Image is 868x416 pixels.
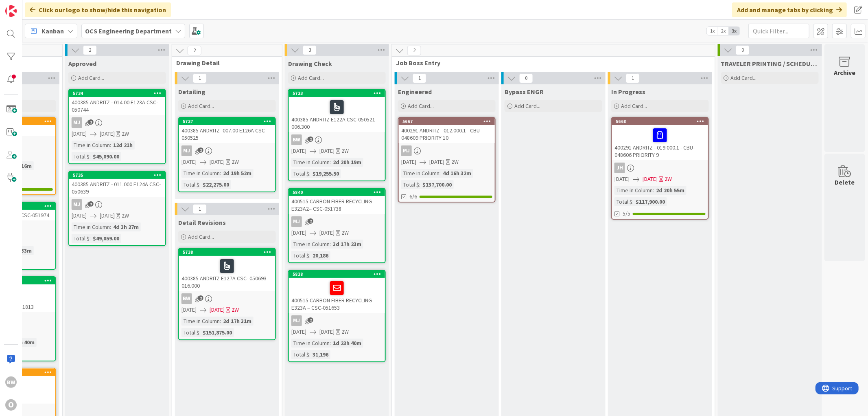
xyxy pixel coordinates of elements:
div: 12d 21h [111,141,135,150]
span: Drawing Check [288,59,332,68]
div: MJ [289,315,385,326]
div: 31,196 [310,350,330,359]
div: Click our logo to show/hide this navigation [25,2,171,17]
span: : [90,234,91,243]
div: 5735 [69,172,165,179]
div: 5735 [73,172,165,178]
div: 400291 ANDRITZ - 019.000.1 - CBU-048606 PRIORITY 9 [612,125,708,160]
span: 1 [626,73,640,83]
div: 400515 CARBON FIBER RECYCLING E323A2= CSC-051738 [289,196,385,214]
input: Quick Filter... [748,24,809,38]
div: Delete [835,177,855,187]
div: $137,700.00 [420,180,454,189]
span: 3x [729,27,740,35]
span: 2x [718,27,729,35]
span: 2 [407,46,421,55]
div: BW [291,134,302,145]
div: 400291 ANDRITZ - 012.000.1 - CBU-048609 PRIORITY 10 [399,125,495,143]
div: Archive [834,68,856,77]
span: 6/6 [409,192,417,201]
span: Job Boss Entry [396,59,705,67]
span: Add Card... [298,74,324,81]
div: O [5,399,17,411]
span: Add Card... [78,74,104,81]
div: Add and manage tabs by clicking [732,2,847,17]
span: [DATE] [72,130,87,138]
a: 5734400385 ANDRITZ - 014.00 E123A CSC-050744MJ[DATE][DATE]2WTime in Column:12d 21hTotal $:$45,090.00 [68,89,166,164]
div: $22,275.00 [201,180,231,189]
div: Time in Column [291,240,330,249]
div: 1d 23h 40m [331,339,363,348]
div: 400515 CARBON FIBER RECYCLING E323A = CSC-051653 [289,278,385,313]
a: 5668400291 ANDRITZ - 019.000.1 - CBU-048606 PRIORITY 9JH[DATE][DATE]2WTime in Column:2d 20h 55mTo... [611,117,709,220]
span: Kanban [42,26,64,36]
div: MJ [72,117,82,128]
span: [DATE] [319,328,335,336]
div: MJ [401,145,412,156]
div: 2d 17h 31m [221,317,254,326]
span: [DATE] [614,175,630,183]
span: [DATE] [181,306,197,314]
span: Drawing Detail [176,59,272,67]
span: : [199,180,201,189]
div: MJ [399,145,495,156]
span: Detailing [178,88,206,96]
div: MJ [291,216,302,227]
span: 1 [413,73,426,83]
span: 1 [193,204,207,214]
div: $49,059.00 [91,234,121,243]
div: BW [179,293,275,304]
img: Visit kanbanzone.com [5,5,17,17]
div: Total $ [291,169,309,178]
div: Total $ [72,152,90,161]
div: 5734400385 ANDRITZ - 014.00 E123A CSC-050744 [69,90,165,115]
div: 3d 17h 23m [331,240,363,249]
div: 2W [232,306,239,314]
div: MJ [289,216,385,227]
div: 5733 [293,90,385,96]
span: Detail Revisions [178,218,226,227]
span: Add Card... [188,102,214,110]
span: Bypass ENGR [505,88,544,96]
div: 5734 [73,90,165,96]
a: 5737400385 ANDRITZ -007.00 E126A CSC-050525MJ[DATE][DATE]2WTime in Column:2d 19h 52mTotal $:$22,2... [178,117,276,192]
span: 2 [83,45,97,55]
span: : [220,169,221,178]
div: 2W [341,328,349,336]
span: [DATE] [72,211,87,220]
span: Support [17,1,37,11]
div: 2d 20h 55m [654,186,687,195]
span: Engineered [398,88,432,96]
span: 2 [198,295,203,301]
span: 2 [198,147,203,153]
span: Add Card... [621,102,647,110]
div: 5838 [289,271,385,278]
span: : [632,197,634,206]
div: Time in Column [291,158,330,167]
span: [DATE] [401,158,416,166]
div: Total $ [181,180,199,189]
div: 400385 ANDRITZ E122A CSC-050521 006.300 [289,97,385,132]
div: 5838 [293,271,385,277]
div: MJ [69,117,165,128]
span: : [330,240,331,249]
span: : [90,152,91,161]
span: [DATE] [291,147,306,155]
div: 2d 19h 52m [221,169,254,178]
div: Time in Column [72,222,110,231]
div: 5840400515 CARBON FIBER RECYCLING E323A2= CSC-051738 [289,189,385,214]
span: : [220,317,221,326]
span: Approved [68,59,96,68]
div: 5668 [616,119,708,124]
div: 2W [451,158,459,166]
div: MJ [291,315,302,326]
span: [DATE] [319,147,335,155]
span: 0 [519,73,533,83]
div: Time in Column [401,169,439,178]
div: Time in Column [181,317,220,326]
span: 5/5 [623,209,630,218]
div: 5667 [402,119,495,124]
div: Time in Column [291,339,330,348]
div: 2W [341,229,349,237]
div: 4d 3h 27m [111,222,141,231]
